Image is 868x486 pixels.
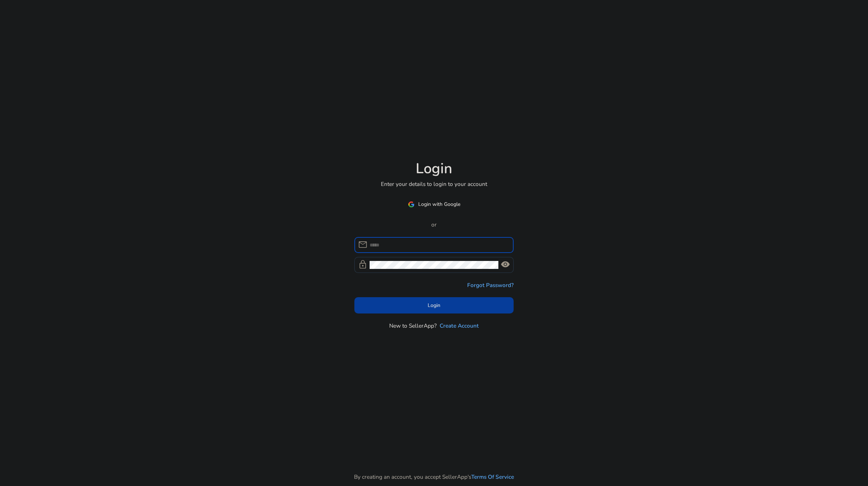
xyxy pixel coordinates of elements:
p: Enter your details to login to your account [381,180,487,188]
span: mail [358,240,367,249]
a: Terms Of Service [471,473,514,481]
span: Login with Google [418,200,460,208]
a: Create Account [440,321,479,330]
button: Login [354,297,514,313]
span: lock [358,260,367,269]
h1: Login [416,160,452,178]
p: New to SellerApp? [389,321,437,330]
span: Login [428,302,440,309]
img: google-logo.svg [408,201,415,208]
button: Login with Google [354,196,514,212]
span: visibility [501,260,510,269]
p: or [354,220,514,229]
a: Forgot Password? [467,281,514,289]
